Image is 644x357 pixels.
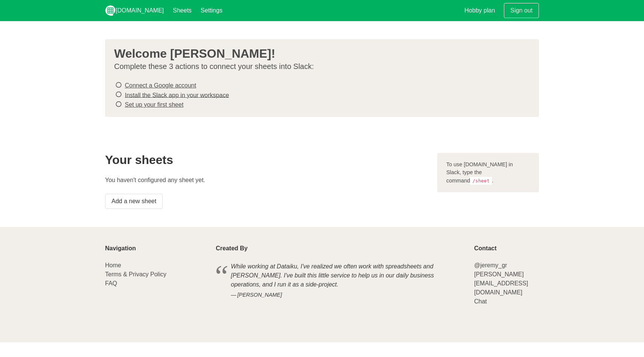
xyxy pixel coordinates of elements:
[105,5,116,16] img: logo_v2_white.png
[125,101,183,108] a: Set up your first sheet
[105,153,428,167] h2: Your sheets
[105,262,121,268] a: Home
[474,245,539,252] p: Contact
[114,47,524,60] h3: Welcome [PERSON_NAME]!
[216,245,465,252] p: Created By
[216,261,465,300] blockquote: While working at Dataiku, I've realized we often work with spreadsheets and [PERSON_NAME]. I've b...
[105,280,117,287] a: FAQ
[114,62,524,71] p: Complete these 3 actions to connect your sheets into Slack:
[105,271,166,277] a: Terms & Privacy Policy
[474,271,528,296] a: [PERSON_NAME][EMAIL_ADDRESS][DOMAIN_NAME]
[474,298,487,305] a: Chat
[125,82,196,89] a: Connect a Google account
[105,194,163,209] a: Add a new sheet
[437,153,539,193] div: To use [DOMAIN_NAME] in Slack, type the command .
[474,262,507,268] a: @jeremy_gr
[231,291,450,299] cite: [PERSON_NAME]
[105,245,207,252] p: Navigation
[470,177,492,185] code: /sheet
[105,176,428,185] p: You haven't configured any sheet yet.
[125,92,229,98] a: Install the Slack app in your workspace
[504,3,539,18] a: Sign out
